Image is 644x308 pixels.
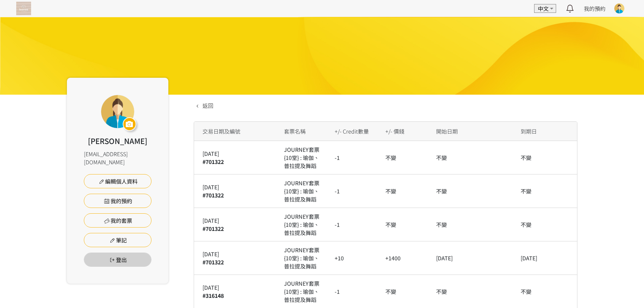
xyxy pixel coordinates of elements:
td: -1 [329,174,380,208]
div: [EMAIL_ADDRESS][DOMAIN_NAME] [84,150,151,166]
span: 返回 [202,101,213,110]
button: 登出 [84,253,151,267]
div: #701322 [202,191,273,199]
td: 不變 [380,141,431,174]
a: 返回 [194,101,213,110]
td: 不變 [515,141,600,174]
th: 開始日期 [431,122,515,141]
td: 不變 [515,174,600,208]
div: #701322 [202,158,273,166]
div: [DATE] [202,250,273,258]
a: 我的預約 [84,194,151,208]
th: +/- Credit數量 [329,122,380,141]
td: [DATE] [515,241,600,275]
td: +1400 [380,241,431,275]
td: -1 [329,141,380,174]
div: [DATE] [202,283,273,291]
a: 編輯個人資料 [84,174,151,188]
th: 套票名稱 [279,122,329,141]
div: #316148 [202,291,273,300]
img: T57dtJh47iSJKDtQ57dN6xVUMYY2M0XQuGF02OI4.png [16,2,31,15]
td: +10 [329,241,380,275]
td: -1 [329,208,380,241]
td: JOURNEY套票 {10堂} : 瑜伽、普拉提及舞蹈 [279,174,329,208]
div: [PERSON_NAME] [88,135,147,146]
div: #701322 [202,224,273,233]
th: 交易日期及編號 [194,122,279,141]
th: +/- 價錢 [380,122,431,141]
div: [DATE] [202,149,273,158]
td: 不變 [380,174,431,208]
td: 不變 [431,208,515,241]
a: 筆記 [84,233,151,247]
td: JOURNEY套票 {10堂} : 瑜伽、普拉提及舞蹈 [279,208,329,241]
td: 不變 [431,174,515,208]
td: [DATE] [431,241,515,275]
th: 到期日 [515,122,600,141]
a: 我的套票 [84,213,151,228]
td: JOURNEY套票 {10堂} : 瑜伽、普拉提及舞蹈 [279,141,329,174]
td: JOURNEY套票 {10堂} : 瑜伽、普拉提及舞蹈 [279,241,329,275]
td: 不變 [380,208,431,241]
a: 我的預約 [584,4,605,13]
td: 不變 [431,141,515,174]
div: [DATE] [202,216,273,224]
td: 不變 [515,208,600,241]
div: [DATE] [202,183,273,191]
div: #701322 [202,258,273,266]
